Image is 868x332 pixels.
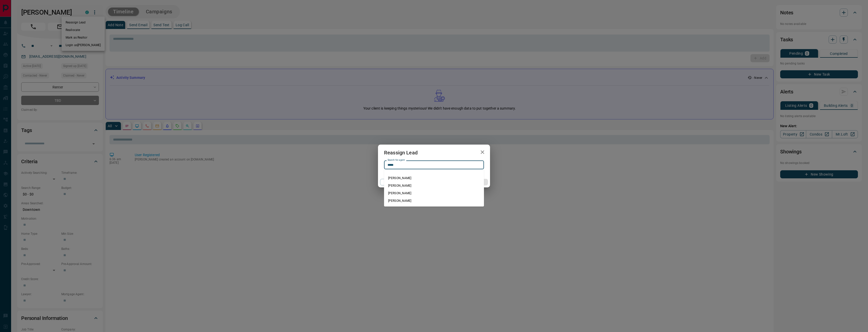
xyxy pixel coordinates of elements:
li: [PERSON_NAME] [384,197,484,205]
button: Cancel [380,179,423,185]
h2: Reassign Lead [378,145,424,161]
li: [PERSON_NAME] [384,174,484,182]
li: [PERSON_NAME] [384,182,484,189]
li: [PERSON_NAME] [384,189,484,197]
label: Search for agent [388,158,405,162]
